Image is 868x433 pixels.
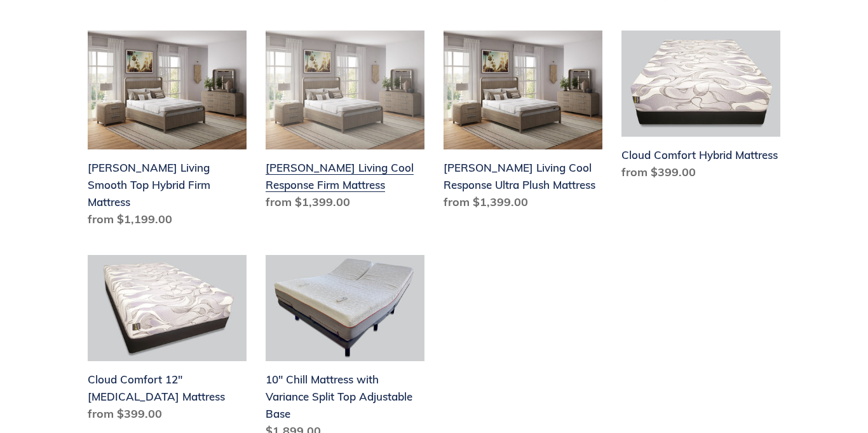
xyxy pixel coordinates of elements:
a: Cloud Comfort 12" Memory Foam Mattress [88,255,247,427]
a: Cloud Comfort Hybrid Mattress [621,31,780,186]
a: Scott Living Cool Response Ultra Plush Mattress [444,31,602,216]
a: Scott Living Smooth Top Hybrid Firm Mattress [88,31,247,233]
a: Scott Living Cool Response Firm Mattress [266,31,424,216]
